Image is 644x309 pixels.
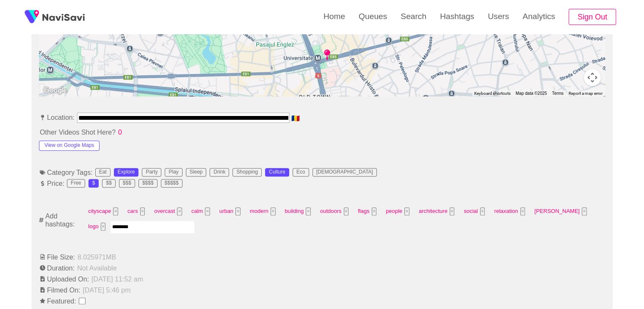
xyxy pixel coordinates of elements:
span: cityscape [86,205,121,218]
a: View on Google Maps [39,141,100,148]
div: $ [92,180,95,186]
span: Duration: [39,264,75,272]
div: $$$$ [142,180,154,186]
span: flags [355,205,379,218]
span: modern [247,205,278,218]
input: Enter tag here and press return [110,221,195,234]
div: Play [169,169,178,175]
button: Tag at index 8 with value 3780 focussed. Press backspace to remove [372,207,377,215]
span: Uploaded On: [39,275,90,283]
span: Featured: [39,297,77,305]
button: Tag at index 7 with value 2341 focussed. Press backspace to remove [344,207,349,215]
button: Tag at index 1 with value 2673 focussed. Press backspace to remove [140,207,145,215]
button: Tag at index 3 with value 2300 focussed. Press backspace to remove [205,207,210,215]
span: 0 [117,128,123,136]
img: Google [41,85,69,96]
span: 🇷🇴 [290,115,301,121]
div: Party [146,169,158,175]
div: $$ [106,180,111,186]
a: Terms (opens in new tab) [552,91,564,96]
span: calm [189,205,213,218]
span: logo [86,220,108,233]
span: [DATE] 11:52 am [91,275,144,283]
span: Price: [39,179,65,187]
div: Eco [296,169,305,175]
span: Add hashtags: [44,212,83,228]
div: Sleep [190,169,203,175]
div: Explore [118,169,135,175]
div: Culture [269,169,285,175]
button: Tag at index 2 with value 2319 focussed. Press backspace to remove [177,207,182,215]
span: Category Tags: [39,168,94,176]
span: 8.025971 MB [77,253,117,261]
div: $$$ [123,180,131,186]
button: Tag at index 0 with value 2563 focussed. Press backspace to remove [113,207,118,215]
a: Open this area in Google Maps (opens a new window) [41,85,69,96]
button: Tag at index 14 with value logo focussed. Press backspace to remove [101,223,106,231]
button: Tag at index 5 with value 2390 focussed. Press backspace to remove [271,207,276,215]
span: [DATE] 5:46 pm [82,286,132,294]
button: Tag at index 10 with value 2391 focussed. Press backspace to remove [450,207,455,215]
button: Tag at index 6 with value 2497 focussed. Press backspace to remove [306,207,311,215]
div: Eat [99,169,107,175]
div: Shopping [236,169,258,175]
button: Tag at index 13 with value 2581 focussed. Press backspace to remove [582,207,587,215]
button: Map camera controls [584,69,601,86]
span: Map data ©2025 [516,91,547,96]
div: $$$$$ [165,180,179,186]
a: Report a map error [569,91,603,96]
span: architecture [416,205,457,218]
span: Filmed On: [39,286,81,294]
span: Not Available [76,264,117,272]
button: Tag at index 11 with value 2294 focussed. Press backspace to remove [480,207,485,215]
span: [PERSON_NAME] [532,205,589,218]
span: urban [217,205,243,218]
button: Tag at index 9 with value 2457 focussed. Press backspace to remove [404,207,409,215]
span: outdoors [318,205,351,218]
div: Free [71,180,81,186]
span: building [282,205,313,218]
img: fireSpot [42,13,85,21]
button: Tag at index 4 with value 2462 focussed. Press backspace to remove [235,207,240,215]
span: overcast [152,205,185,218]
span: cars [125,205,147,218]
div: Drink [213,169,225,175]
span: Location: [39,113,75,121]
button: Tag at index 12 with value 2329 focussed. Press backspace to remove [520,207,525,215]
img: fireSpot [21,6,42,28]
button: View on Google Maps [39,141,100,151]
div: [DEMOGRAPHIC_DATA] [316,169,373,175]
span: File Size: [39,253,76,261]
button: Sign Out [569,9,616,25]
span: Other Videos Shot Here? [39,128,116,136]
button: Keyboard shortcuts [474,91,511,97]
span: people [383,205,412,218]
span: social [461,205,487,218]
span: relaxation [492,205,528,218]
